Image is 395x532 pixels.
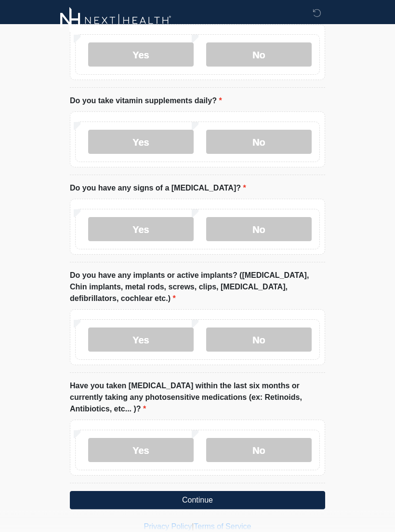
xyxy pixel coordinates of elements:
[144,523,192,531] a: Privacy Policy
[206,328,312,352] label: No
[88,218,194,242] label: Yes
[88,328,194,352] label: Yes
[70,491,325,510] button: Continue
[206,130,312,154] label: No
[194,523,251,531] a: Terms of Service
[70,381,325,415] label: Have you taken [MEDICAL_DATA] within the last six months or currently taking any photosensitive m...
[60,7,171,34] img: Next-Health Logo
[206,438,312,463] label: No
[206,218,312,242] label: No
[88,43,194,67] label: Yes
[70,270,325,305] label: Do you have any implants or active implants? ([MEDICAL_DATA], Chin implants, metal rods, screws, ...
[70,95,222,107] label: Do you take vitamin supplements daily?
[88,438,194,463] label: Yes
[70,183,246,194] label: Do you have any signs of a [MEDICAL_DATA]?
[88,130,194,154] label: Yes
[206,43,312,67] label: No
[192,523,194,531] a: |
